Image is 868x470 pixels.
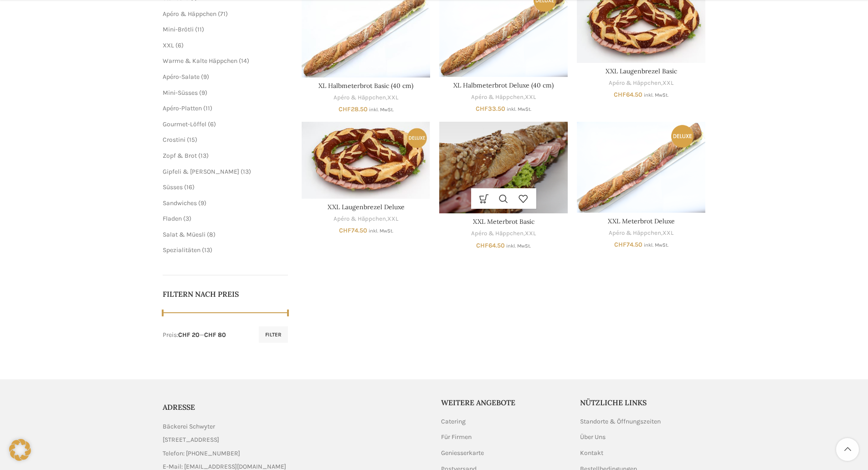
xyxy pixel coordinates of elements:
a: XXL [525,229,536,238]
h5: Weitere Angebote [441,398,567,408]
span: 13 [204,246,210,254]
a: XXL [163,41,174,49]
h5: Nützliche Links [580,398,706,408]
span: 9 [203,73,207,81]
bdi: 74.50 [614,241,642,248]
small: inkl. MwSt. [506,243,531,249]
a: XL Halbmeterbrot Basic (40 cm) [318,82,413,90]
div: , [302,93,430,102]
span: 14 [241,57,247,65]
a: XL Halbmeterbrot Deluxe (40 cm) [453,81,554,89]
span: 16 [186,183,192,191]
span: 71 [220,10,226,18]
div: , [577,229,705,238]
a: Gipfeli & [PERSON_NAME] [163,168,239,176]
span: [STREET_ADDRESS] [163,435,219,445]
small: inkl. MwSt. [507,106,531,112]
a: Apéro & Häppchen [609,229,661,238]
a: Apéro & Häppchen [334,93,386,102]
bdi: 64.50 [614,91,642,98]
span: Bäckerei Schwyter [163,422,215,432]
span: CHF [476,105,488,113]
small: inkl. MwSt. [369,228,393,234]
span: 11 [205,104,210,112]
span: CHF [614,241,627,248]
span: 8 [209,231,213,238]
div: , [302,215,430,223]
a: Standorte & Öffnungszeiten [580,417,662,426]
small: inkl. MwSt. [644,242,668,248]
a: Warme & Kalte Häppchen [163,57,237,65]
a: Gourmet-Löffel [163,120,206,128]
a: Apéro & Häppchen [334,215,386,223]
a: Schnellansicht [494,188,514,209]
a: Für Firmen [441,433,473,442]
a: Apéro & Häppchen [609,79,661,88]
bdi: 64.50 [476,242,505,249]
span: 13 [200,152,206,160]
span: CHF [339,227,351,234]
a: Wähle Optionen für „XXL Meterbrot Basic“ [474,188,494,209]
span: 11 [197,26,202,33]
a: List item link [163,449,427,459]
span: CHF 20 [178,331,200,339]
span: 9 [200,199,204,207]
div: , [439,93,568,102]
h5: Filtern nach Preis [163,289,288,299]
a: Süsses [163,183,183,191]
a: Zopf & Brot [163,152,197,160]
small: inkl. MwSt. [369,107,394,113]
a: XXL Meterbrot Basic [473,217,534,226]
span: CHF [614,91,626,98]
a: Apéro & Häppchen [471,229,524,238]
a: Mini-Süsses [163,89,198,97]
a: XXL [525,93,536,102]
a: Geniesserkarte [441,449,485,458]
a: Spezialitäten [163,246,200,254]
a: XXL Meterbrot Deluxe [577,122,705,212]
button: Filter [259,326,288,343]
span: Salat & Müesli [163,231,205,238]
a: Fladen [163,215,182,222]
div: , [439,229,568,238]
bdi: 74.50 [339,227,367,234]
a: XXL Laugenbrezel Deluxe [302,122,430,199]
span: ADRESSE [163,403,195,412]
a: Apéro & Häppchen [471,93,524,102]
a: Crostini [163,136,185,144]
span: Sandwiches [163,199,197,207]
a: XXL Meterbrot Deluxe [608,217,675,225]
div: , [577,79,705,88]
a: Apéro-Salate [163,73,200,81]
a: XXL Laugenbrezel Deluxe [328,203,405,211]
span: 13 [243,168,249,176]
div: Preis: — [163,331,226,340]
span: 9 [201,89,205,97]
span: 6 [178,41,181,49]
bdi: 33.50 [476,105,505,113]
small: inkl. MwSt. [644,92,668,98]
a: Apéro-Platten [163,104,202,112]
span: 15 [189,136,195,144]
a: Apéro & Häppchen [163,10,216,18]
span: CHF [339,105,351,113]
a: XXL [387,93,398,102]
a: Mini-Brötli [163,26,194,33]
span: CHF [476,242,488,249]
a: XXL [387,215,398,223]
a: XXL Laugenbrezel Basic [606,67,677,75]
